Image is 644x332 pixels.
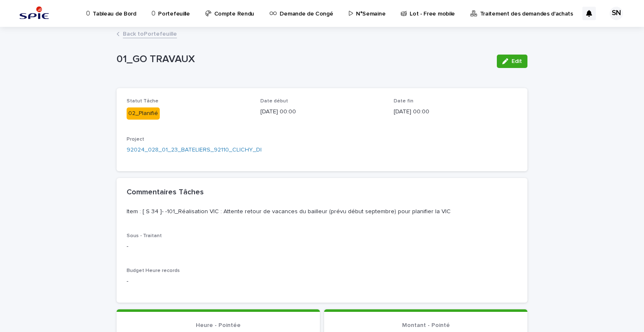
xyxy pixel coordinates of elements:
span: Date début [260,99,288,104]
span: Statut Tâche [127,99,158,104]
span: Montant - Pointé [402,322,450,328]
button: Edit [497,55,527,68]
p: - [127,242,517,251]
a: Back toPortefeuille [123,29,177,38]
span: Sous - Traitant [127,233,162,238]
p: [DATE] 00:00 [394,107,517,116]
p: [DATE] 00:00 [260,107,384,116]
span: Project [127,137,144,142]
a: 92024_028_01_23_BATELIERS_92110_CLICHY_DI [127,146,262,154]
p: Item : [ S 34 ]- -101_Réalisation VIC : Attente retour de vacances du bailleur (prévu début septe... [127,207,517,216]
img: svstPd6MQfCT1uX1QGkG [17,5,52,22]
h2: Commentaires Tâches [127,188,204,197]
span: Budget Heure records [127,268,180,273]
div: 02_Planifié [127,107,160,120]
span: Edit [512,58,522,64]
span: Date fin [394,99,413,104]
p: - [127,277,517,286]
span: Heure - Pointée [196,322,241,328]
p: 01_GO TRAVAUX [117,53,490,65]
div: SN [610,7,623,20]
